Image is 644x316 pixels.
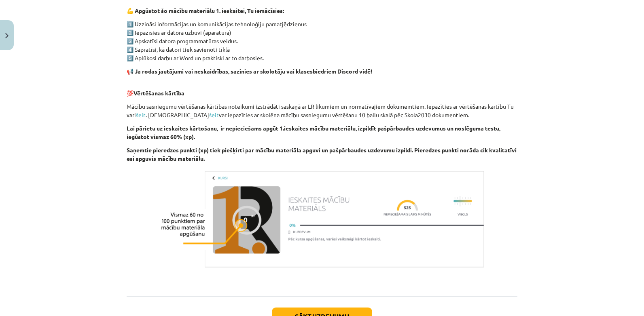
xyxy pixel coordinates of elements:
[127,67,372,75] strong: 📢 Ja rodas jautājumi vai neskaidrības, sazinies ar skolotāju vai klasesbiedriem Discord vidē!
[209,111,219,118] a: šeit
[5,33,8,38] img: icon-close-lesson-0947bae3869378f0d4975bcd49f059093ad1ed9edebbc8119c70593378902aed.svg
[133,89,184,97] b: Vērtēšanas kārtība
[127,124,500,140] b: Lai pārietu uz ieskaites kārtošanu, ir nepieciešams apgūt 1.ieskaites mācību materiālu, izpildīt ...
[127,102,517,119] p: Mācību sasniegumu vērtēšanas kārtības noteikumi izstrādāti saskaņā ar LR likumiem un normatīvajie...
[136,111,146,118] a: šeit
[127,7,284,14] strong: 💪 Apgūstot šo mācību materiālu 1. ieskaitei, Tu iemācīsies:
[127,146,517,162] b: Saņemtie pieredzes punkti (xp) tiek piešķirti par mācību materiāla apguvi un pašpārbaudes uzdevum...
[127,20,517,62] p: 1️⃣ Uzzināsi informācijas un komunikācijas tehnoloģiju pamatjēdzienus 2️⃣ Iepazīsies ar datora uz...
[127,80,517,97] p: 💯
